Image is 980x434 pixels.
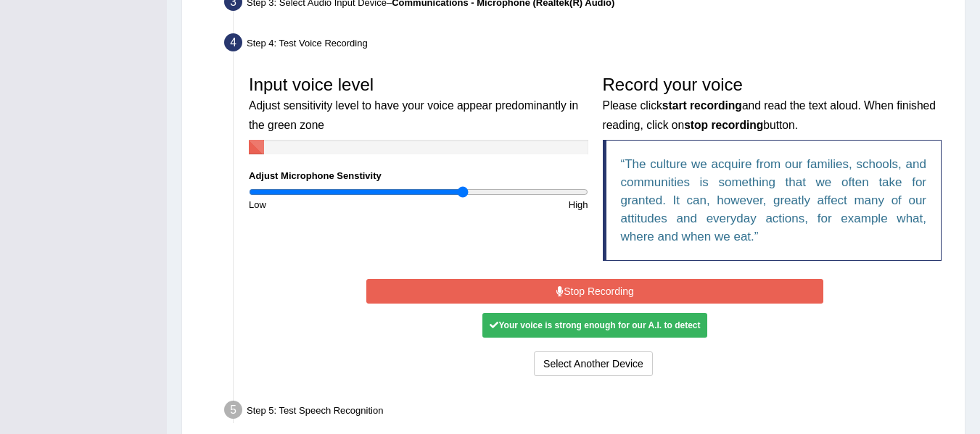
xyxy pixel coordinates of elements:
q: The culture we acquire from our families, schools, and communities is something that we often tak... [621,157,927,243]
div: Step 5: Test Speech Recognition [218,396,958,428]
small: Adjust sensitivity level to have your voice appear predominantly in the green zone [249,99,578,130]
div: High [419,198,596,212]
div: Low [242,198,419,212]
label: Adjust Microphone Senstivity [249,169,382,183]
b: start recording [662,99,742,112]
button: Stop Recording [366,279,823,304]
b: stop recording [684,119,763,131]
div: Step 4: Test Voice Recording [218,29,958,61]
h3: Record your voice [603,75,942,133]
button: Select Another Device [534,351,653,376]
small: Please click and read the text aloud. When finished reading, click on button. [603,99,936,130]
div: Your voice is strong enough for our A.I. to detect [482,313,707,338]
h3: Input voice level [249,75,588,133]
